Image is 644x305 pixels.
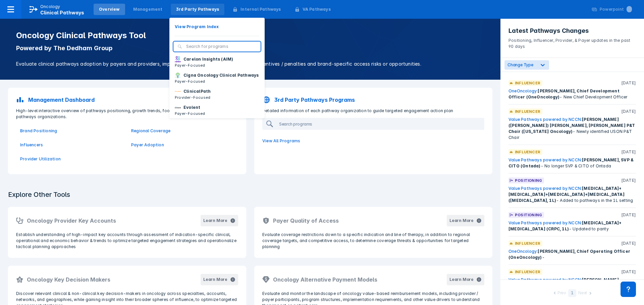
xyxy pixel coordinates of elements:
p: [DATE] [621,108,636,115]
div: Learn More [203,277,227,283]
p: High-level interactive overview of pathways positioning, growth trends, footprint, & influencers ... [12,108,242,120]
a: Overview [94,4,125,15]
div: Learn More [449,277,474,283]
button: Learn More [201,274,238,285]
p: Positioning [515,212,542,218]
div: 3rd Party Pathways [176,6,219,12]
h1: Oncology Clinical Pathways Tool [16,31,484,40]
a: Brand Positioning [20,128,123,134]
p: Positioning [515,177,542,183]
p: [DATE] [621,149,636,155]
div: - Updated to parity [508,220,636,232]
h3: Explore Other Tools [4,186,74,203]
span: Change Type [507,62,533,67]
p: [DATE] [621,269,636,275]
input: Search programs [276,119,478,129]
div: Internal Pathways [240,6,281,12]
button: Learn More [447,274,484,285]
span: [MEDICAL_DATA]+[MEDICAL_DATA]+[MEDICAL_DATA]+[MEDICAL_DATA] ([MEDICAL_DATA], 1L) [508,186,625,203]
p: Evaluate coverage restrictions down to a specific indication and line of therapy, in addition to ... [262,232,484,250]
p: Detailed information of each pathway organization to guide targeted engagement action plan [258,108,488,114]
h3: Latest Pathways Changes [508,27,636,35]
button: ClinicalPathProvider-Focused [169,86,265,102]
p: Evaluate clinical pathways adoption by payers and providers, implementation sophistication, finan... [16,60,484,68]
button: Learn More [447,215,484,226]
p: Carelon Insights (AIM) [183,56,233,62]
div: Learn More [203,218,227,224]
span: [PERSON_NAME], Chief Operating Officer (OneOncology) [508,249,630,260]
a: Regional Coverage [131,128,234,134]
div: Powerpoint [600,6,632,12]
h2: Oncology Provider Key Accounts [27,217,116,225]
div: - New Chief Development Officer [508,88,636,100]
p: Influencer [515,149,540,155]
div: Contact Support [621,282,636,297]
button: Learn More [201,215,238,226]
span: Clinical Pathways [40,10,84,15]
div: 1 [568,289,576,297]
div: Prev [557,290,566,297]
img: carelon-insights.png [175,56,181,62]
a: Value Pathways powered by NCCN: [508,117,582,122]
p: [DATE] [621,177,636,183]
p: Powered by The Dedham Group [16,44,484,52]
a: 3rd Party Pathways [171,4,225,15]
p: Management Dashboard [28,96,95,104]
p: ClinicalPath [183,88,211,94]
a: Management Dashboard [12,92,242,108]
a: 3rd Party Pathways Programs [258,92,488,108]
div: - [508,248,636,260]
p: Evolent [183,104,200,110]
div: Learn More [449,218,474,224]
div: - Newly identified USON P&T Chair [508,117,636,141]
p: Positioning, Influencer, Provider, & Payer updates in the past 90 days [508,35,636,50]
div: - Added to pathways in the 1L setting [508,185,636,204]
span: [PERSON_NAME] ([PERSON_NAME]) [PERSON_NAME], [PERSON_NAME] P&T Chair ([US_STATE] Oncology) [508,117,635,134]
p: View Program Index [175,24,219,30]
p: 3rd Party Pathways Programs [274,96,355,104]
a: OneOncology: [508,249,538,254]
h2: Oncology Alternative Payment Models [273,276,377,284]
div: Management [133,6,163,12]
p: Provider-Focused [175,94,211,100]
a: Management [128,4,168,15]
h2: Payer Quality of Access [273,217,339,225]
a: Provider Utilization [20,156,123,162]
button: Cigna Oncology Clinical PathwaysPayer-Focused [169,70,265,86]
a: Value Pathways powered by NCCN: [508,220,582,225]
a: Value Pathways powered by NCCN: [508,186,582,191]
p: Influencer [515,240,540,246]
a: Influencers [20,142,123,148]
button: Carelon Insights (AIM)Payer-Focused [169,54,265,70]
button: View Program Index [169,22,265,32]
p: [DATE] [621,212,636,218]
p: Influencer [515,108,540,115]
img: via-oncology.png [175,88,181,94]
div: VA Pathways [303,6,331,12]
p: Influencer [515,80,540,86]
p: Payer-Focused [175,62,233,68]
div: Overview [99,6,120,12]
a: Payer Adoption [131,142,234,148]
a: Value Pathways powered by NCCN: [508,157,582,162]
div: Next [578,290,587,297]
img: new-century-health.png [175,104,181,110]
div: - Newly identified KDM [508,277,636,295]
p: Oncology [40,4,60,10]
p: View All Programs [258,134,488,148]
button: EvolentPayer-Focused [169,102,265,119]
p: Establish understanding of high-impact key accounts through assessment of indication-specific cli... [16,232,238,250]
input: Search for programs [186,44,257,50]
p: [DATE] [621,240,636,246]
p: Influencer [515,269,540,275]
p: Cigna Oncology Clinical Pathways [183,72,259,78]
span: [PERSON_NAME], Chief Development Officer (OneOncology) [508,88,620,99]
